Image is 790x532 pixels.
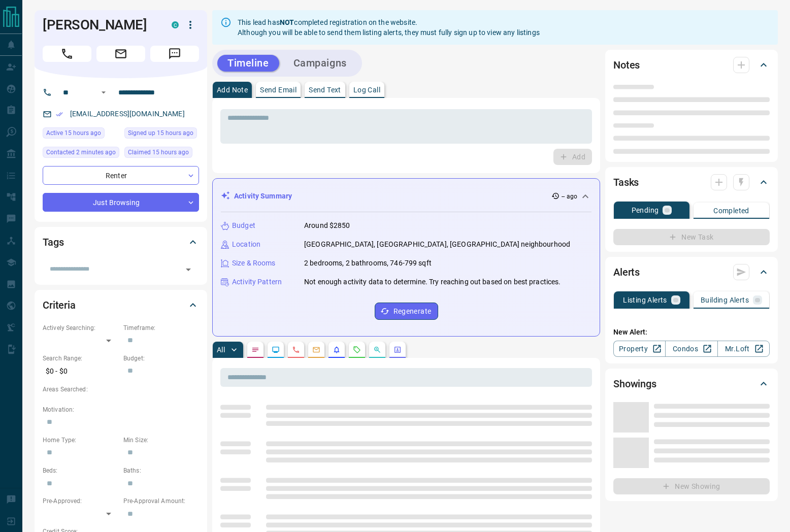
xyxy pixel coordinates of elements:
[251,346,259,354] svg: Notes
[181,262,195,277] button: Open
[375,303,438,320] button: Regenerate
[613,327,770,338] p: New Alert:
[43,17,156,33] h1: [PERSON_NAME]
[96,46,145,62] span: Email
[43,46,91,62] span: Call
[234,191,292,202] p: Activity Summary
[632,207,659,214] p: Pending
[46,128,101,138] span: Active 15 hours ago
[613,170,770,194] div: Tasks
[123,466,199,475] p: Baths:
[43,230,199,254] div: Tags
[43,166,199,185] div: Renter
[353,346,361,354] svg: Requests
[613,57,640,73] h2: Notes
[128,128,193,138] span: Signed up 15 hours ago
[123,323,199,332] p: Timeframe:
[304,258,432,269] p: 2 bedrooms, 2 bathrooms, 746-799 sqft
[97,86,110,98] button: Open
[280,18,294,26] strong: NOT
[43,293,199,317] div: Criteria
[613,341,666,357] a: Property
[43,466,118,475] p: Beds:
[312,346,320,354] svg: Emails
[304,220,350,231] p: Around $2850
[623,296,667,304] p: Listing Alerts
[150,46,199,62] span: Message
[304,239,570,250] p: [GEOGRAPHIC_DATA], [GEOGRAPHIC_DATA], [GEOGRAPHIC_DATA] neighbourhood
[56,111,63,118] svg: Email Verified
[124,147,199,161] div: Tue Oct 14 2025
[309,86,341,93] p: Send Text
[260,86,297,93] p: Send Email
[717,341,770,357] a: Mr.Loft
[43,147,119,161] div: Wed Oct 15 2025
[333,346,341,354] svg: Listing Alerts
[283,55,357,72] button: Campaigns
[373,346,381,354] svg: Opportunities
[43,436,118,445] p: Home Type:
[123,354,199,363] p: Budget:
[292,346,300,354] svg: Calls
[613,174,639,190] h2: Tasks
[613,260,770,284] div: Alerts
[613,53,770,77] div: Notes
[217,86,248,93] p: Add Note
[43,323,118,332] p: Actively Searching:
[232,277,282,287] p: Activity Pattern
[123,496,199,506] p: Pre-Approval Amount:
[272,346,280,354] svg: Lead Browsing Activity
[701,296,749,304] p: Building Alerts
[232,258,276,269] p: Size & Rooms
[304,277,561,287] p: Not enough activity data to determine. Try reaching out based on best practices.
[217,346,225,353] p: All
[613,264,640,280] h2: Alerts
[562,192,577,201] p: -- ago
[43,127,119,142] div: Tue Oct 14 2025
[43,385,199,394] p: Areas Searched:
[613,372,770,396] div: Showings
[43,496,118,506] p: Pre-Approved:
[43,193,199,212] div: Just Browsing
[665,341,717,357] a: Condos
[353,86,380,93] p: Log Call
[46,147,116,157] span: Contacted 2 minutes ago
[43,354,118,363] p: Search Range:
[221,187,591,206] div: Activity Summary-- ago
[43,363,118,380] p: $0 - $0
[43,297,76,313] h2: Criteria
[713,207,749,214] p: Completed
[172,21,179,28] div: condos.ca
[232,239,260,250] p: Location
[232,220,255,231] p: Budget
[43,234,63,250] h2: Tags
[128,147,189,157] span: Claimed 15 hours ago
[70,110,185,118] a: [EMAIL_ADDRESS][DOMAIN_NAME]
[238,13,540,42] div: This lead has completed registration on the website. Although you will be able to send them listi...
[43,405,199,414] p: Motivation:
[123,436,199,445] p: Min Size:
[613,376,656,392] h2: Showings
[393,346,402,354] svg: Agent Actions
[217,55,279,72] button: Timeline
[124,127,199,142] div: Tue Oct 14 2025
